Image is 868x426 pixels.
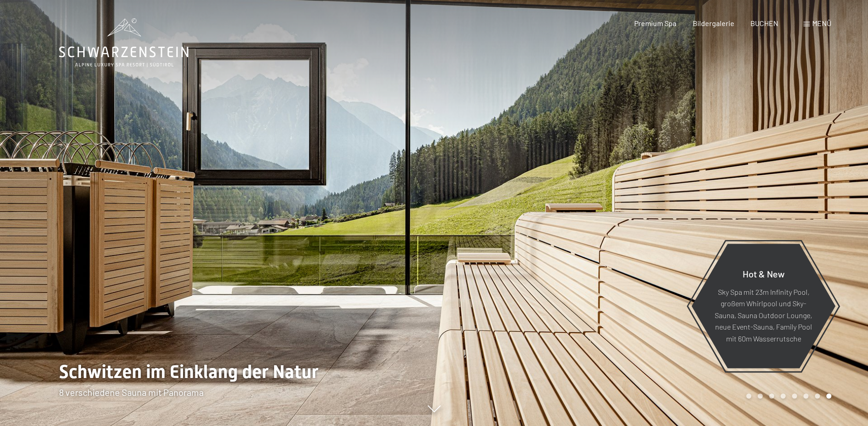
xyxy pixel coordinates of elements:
[803,394,809,399] div: Carousel Page 6
[792,394,797,399] div: Carousel Page 5
[746,394,751,399] div: Carousel Page 1
[743,394,831,399] div: Carousel Pagination
[815,394,820,399] div: Carousel Page 7
[758,394,763,399] div: Carousel Page 2
[714,286,813,344] p: Sky Spa mit 23m Infinity Pool, großem Whirlpool und Sky-Sauna, Sauna Outdoor Lounge, neue Event-S...
[693,19,734,27] a: Bildergalerie
[769,394,774,399] div: Carousel Page 3
[691,243,836,369] a: Hot & New Sky Spa mit 23m Infinity Pool, großem Whirlpool und Sky-Sauna, Sauna Outdoor Lounge, ne...
[826,394,831,399] div: Carousel Page 8 (Current Slide)
[812,19,831,27] span: Menü
[743,268,785,279] span: Hot & New
[750,19,778,27] a: BUCHEN
[781,394,786,399] div: Carousel Page 4
[634,19,676,27] a: Premium Spa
